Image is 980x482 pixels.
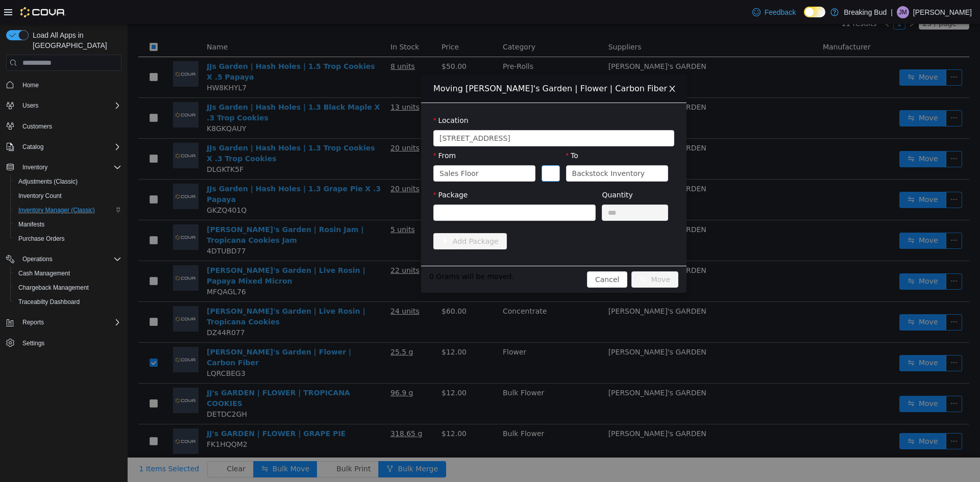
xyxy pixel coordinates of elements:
span: Home [22,81,39,89]
span: Cash Management [14,267,121,280]
button: Close [530,51,559,80]
span: Cash Management [18,269,70,277]
button: icon: plusAdd Package [306,209,379,225]
button: Purchase Orders [10,232,126,246]
span: Inventory Count [18,192,62,200]
p: | [891,6,893,18]
label: Quantity [474,167,505,175]
a: Manifests [14,218,48,231]
i: icon: down [534,111,541,118]
button: Users [18,99,42,112]
a: Settings [18,337,48,349]
a: Traceabilty Dashboard [14,296,84,308]
span: Settings [22,339,44,347]
input: Quantity [475,181,540,196]
span: Users [22,102,38,110]
button: Inventory Count [10,189,126,203]
span: Adjustments (Classic) [18,177,78,186]
span: Traceabilty Dashboard [14,296,121,308]
span: 8715 Central Ave [312,107,383,122]
label: To [438,128,451,136]
button: Operations [2,252,126,266]
a: Feedback [748,2,800,22]
span: Operations [18,253,121,265]
span: Reports [22,318,44,326]
span: Inventory [22,163,47,171]
i: icon: down [456,186,462,193]
button: Reports [2,315,126,329]
a: Adjustments (Classic) [14,175,82,188]
button: Cancel [459,247,500,264]
label: Package [306,167,340,175]
span: Inventory Manager (Classic) [18,206,95,214]
a: Cash Management [14,267,74,280]
button: Swap [414,141,432,158]
i: icon: close [541,61,549,69]
a: Purchase Orders [14,233,69,245]
span: Users [18,99,121,112]
span: Customers [22,122,52,131]
button: Adjustments (Classic) [10,174,126,189]
div: Backstock Inventory [445,142,517,157]
button: Settings [2,336,126,350]
span: Operations [22,255,53,263]
span: Customers [18,120,121,133]
p: Breaking Bud [844,6,887,18]
button: Inventory [2,160,126,174]
button: icon: swapMove [504,247,551,264]
button: Customers [2,119,126,134]
button: Home [2,77,126,92]
div: Moving [PERSON_NAME]'s Garden | Flower | Carbon Fiber [306,59,547,70]
div: Sales Floor [312,142,351,157]
button: Manifests [10,217,126,232]
label: Location [306,92,341,100]
p: [PERSON_NAME] [913,6,972,18]
span: Traceabilty Dashboard [18,298,80,306]
img: Cova [20,7,66,17]
span: JM [899,6,907,18]
button: Users [2,98,126,113]
button: Chargeback Management [10,281,126,295]
button: Catalog [2,140,126,154]
button: Reports [18,316,48,328]
span: Feedback [765,7,796,17]
nav: Complex example [6,73,121,377]
button: Traceabilty Dashboard [10,295,126,309]
span: Manifests [14,218,121,231]
a: Inventory Manager (Classic) [14,204,99,216]
span: Adjustments (Classic) [14,175,121,188]
button: Cash Management [10,266,126,281]
span: Purchase Orders [14,233,121,245]
button: Inventory [18,161,52,173]
span: Chargeback Management [18,284,89,292]
span: Chargeback Management [14,282,121,294]
span: 0 Grams will be moved. [302,247,386,258]
div: James Maruffo [897,6,909,18]
span: Settings [18,337,121,349]
a: Chargeback Management [14,282,93,294]
a: Inventory Count [14,190,66,202]
span: Manifests [18,220,44,229]
a: Home [18,79,43,91]
span: Inventory Count [14,190,121,202]
i: icon: down [528,146,534,154]
input: Dark Mode [804,7,825,17]
span: Home [18,78,121,91]
a: Customers [18,120,56,133]
span: Inventory Manager (Classic) [14,204,121,216]
button: Catalog [18,141,47,153]
button: Operations [18,253,57,265]
span: Purchase Orders [18,235,65,243]
span: Reports [18,316,121,328]
span: Catalog [22,143,43,151]
span: Inventory [18,161,121,173]
button: Inventory Manager (Classic) [10,203,126,217]
i: icon: down [396,146,402,154]
span: Load All Apps in [GEOGRAPHIC_DATA] [29,30,121,50]
label: From [306,128,328,136]
span: Catalog [18,141,121,153]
